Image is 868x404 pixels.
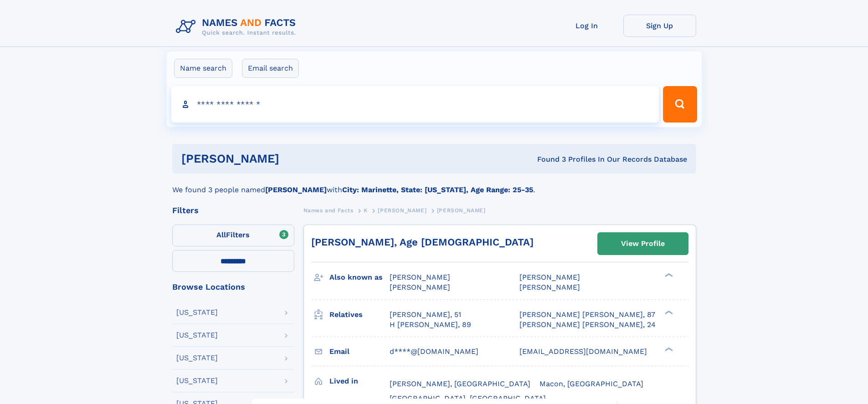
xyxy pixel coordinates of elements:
[176,354,218,362] div: [US_STATE]
[663,86,697,123] button: Search Button
[519,283,580,291] span: [PERSON_NAME]
[519,347,647,356] span: [EMAIL_ADDRESS][DOMAIN_NAME]
[663,272,673,278] div: ❯
[390,394,546,403] span: [GEOGRAPHIC_DATA], [GEOGRAPHIC_DATA]
[176,309,218,316] div: [US_STATE]
[174,59,232,78] label: Name search
[311,236,534,248] a: [PERSON_NAME], Age [DEMOGRAPHIC_DATA]
[176,332,218,339] div: [US_STATE]
[172,225,294,246] label: Filters
[242,59,299,78] label: Email search
[408,154,687,164] div: Found 3 Profiles In Our Records Database
[519,310,655,320] a: [PERSON_NAME] [PERSON_NAME], 87
[390,379,530,388] span: [PERSON_NAME], [GEOGRAPHIC_DATA]
[303,205,354,216] a: Names and Facts
[550,15,623,37] a: Log In
[329,344,390,359] h3: Email
[390,320,471,330] a: H [PERSON_NAME], 89
[390,310,461,320] a: [PERSON_NAME], 51
[437,207,486,214] span: [PERSON_NAME]
[390,273,450,281] span: [PERSON_NAME]
[539,379,643,388] span: Macon, [GEOGRAPHIC_DATA]
[181,153,408,164] h1: [PERSON_NAME]
[329,373,390,389] h3: Lived in
[329,270,390,285] h3: Also known as
[216,230,226,239] span: All
[663,309,673,315] div: ❯
[390,283,450,291] span: [PERSON_NAME]
[598,233,688,255] a: View Profile
[378,205,426,216] a: [PERSON_NAME]
[621,233,665,254] div: View Profile
[378,207,426,214] span: [PERSON_NAME]
[519,320,656,330] a: [PERSON_NAME] [PERSON_NAME], 24
[364,207,368,214] span: K
[172,206,294,215] div: Filters
[519,273,580,281] span: [PERSON_NAME]
[172,283,294,291] div: Browse Locations
[329,307,390,322] h3: Relatives
[623,15,696,37] a: Sign Up
[172,174,696,195] div: We found 3 people named with .
[172,15,303,39] img: Logo Names and Facts
[176,377,218,384] div: [US_STATE]
[171,86,659,123] input: search input
[342,185,533,194] b: City: Marinette, State: [US_STATE], Age Range: 25-35
[265,185,327,194] b: [PERSON_NAME]
[663,346,673,352] div: ❯
[364,205,368,216] a: K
